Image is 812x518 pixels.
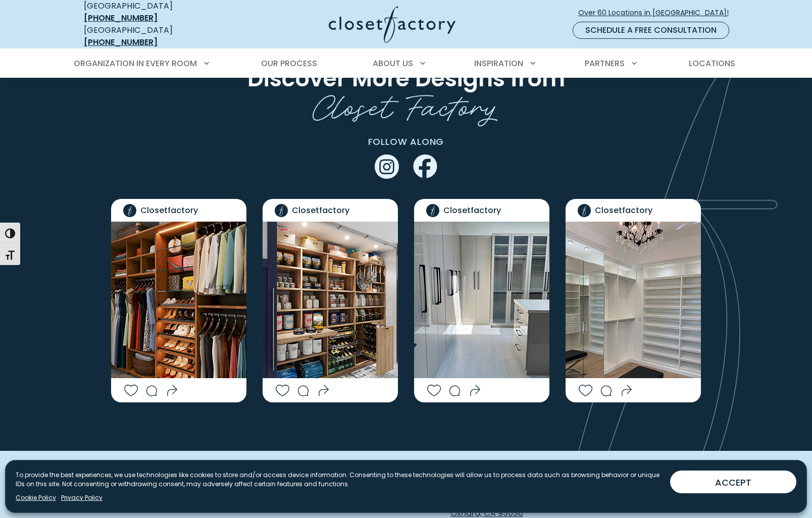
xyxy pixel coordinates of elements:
a: Over 60 Locations in [GEOGRAPHIC_DATA]! [578,4,737,22]
span: Closetfactory [443,204,501,217]
span: FOLLOW ALONG [368,135,444,148]
span: Closetfactory [292,204,349,217]
span: Closetfactory [140,204,198,217]
img: Custom walk in closet with white shelving, glass doors, and LED lighting [566,222,701,378]
span: Over 60 Locations in [GEOGRAPHIC_DATA]! [578,8,737,18]
span: About Us [373,58,413,69]
a: [PHONE_NUMBER] [84,36,158,48]
a: Facebook [413,160,437,172]
div: [GEOGRAPHIC_DATA] [84,24,230,48]
span: Locations [689,58,735,69]
span: Closetfactory [595,204,652,217]
a: Instagram [375,160,399,172]
button: ACCEPT [670,471,796,493]
img: Warm wood custom closet featuring illuminated shelving, glass dividers, and hanging sections for ... [111,222,246,378]
span: Inspiration [474,58,523,69]
span: Closet Factory [313,80,499,127]
a: Cookie Policy [16,493,56,502]
span: More Designs from [352,63,565,94]
span: Our Process [261,58,317,69]
a: Privacy Policy [61,493,103,502]
a: [PHONE_NUMBER] [84,12,158,24]
span: Organization in Every Room [74,58,197,69]
span: Discover [247,63,346,94]
a: Schedule a Free Consultation [573,22,729,39]
span: Partners [585,58,625,69]
nav: Primary Menu [67,49,745,78]
p: To provide the best experiences, we use technologies like cookies to store and/or access device i... [16,471,662,489]
img: Closet Factory Logo [329,6,455,43]
img: Custom walk-in closet with Island with pull-out accessory drawers and glass doors [414,222,549,378]
img: Custom open pantry with wood shelving, built-in wine storage, pull-out drawers, and dedicated zon... [263,222,398,378]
